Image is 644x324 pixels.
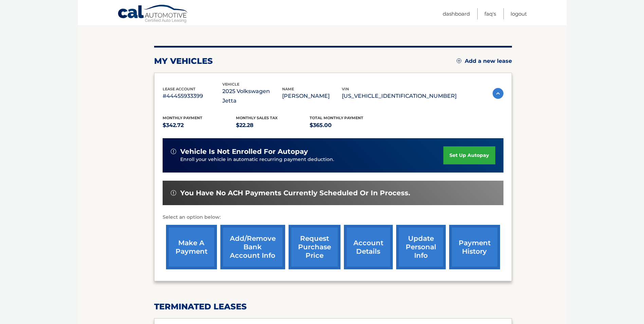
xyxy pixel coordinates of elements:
a: set up autopay [443,146,495,164]
span: You have no ACH payments currently scheduled or in process. [180,189,410,197]
a: Add/Remove bank account info [220,225,285,269]
p: $22.28 [236,121,310,130]
span: Total Monthly Payment [310,115,363,120]
img: accordion-active.svg [493,88,503,99]
span: Monthly Payment [163,115,202,120]
p: $365.00 [310,121,383,130]
span: Monthly sales Tax [236,115,278,120]
span: vin [342,87,349,91]
a: update personal info [396,225,446,269]
img: add.svg [457,58,461,63]
p: #44455933399 [163,91,222,101]
a: make a payment [166,225,217,269]
a: FAQ's [484,8,496,19]
p: Enroll your vehicle in automatic recurring payment deduction. [180,156,444,163]
p: [US_VEHICLE_IDENTIFICATION_NUMBER] [342,91,457,101]
h2: my vehicles [154,56,213,66]
img: alert-white.svg [171,149,176,154]
h2: terminated leases [154,302,512,312]
a: Add a new lease [457,58,512,65]
span: vehicle [222,82,239,87]
img: alert-white.svg [171,190,176,196]
a: request purchase price [289,225,341,269]
a: payment history [449,225,500,269]
p: [PERSON_NAME] [282,91,342,101]
a: Cal Automotive [117,4,189,24]
span: lease account [163,87,196,91]
a: account details [344,225,393,269]
a: Dashboard [443,8,470,19]
p: 2025 Volkswagen Jetta [222,87,282,106]
p: $342.72 [163,121,236,130]
span: name [282,87,294,91]
p: Select an option below: [163,213,503,221]
span: vehicle is not enrolled for autopay [180,147,308,156]
a: Logout [511,8,527,19]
